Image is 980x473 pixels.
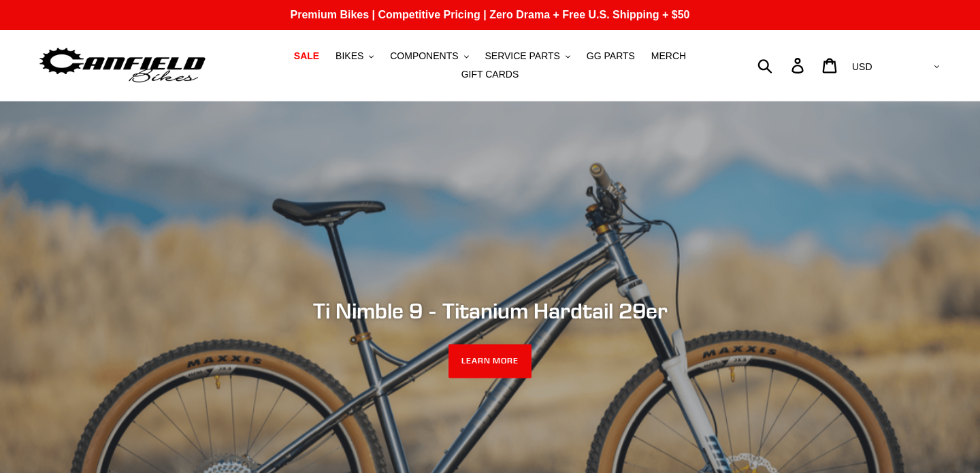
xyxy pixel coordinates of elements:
a: SALE [287,47,326,65]
button: BIKES [329,47,380,65]
a: GIFT CARDS [455,65,526,84]
button: SERVICE PARTS [478,47,576,65]
span: BIKES [336,50,363,62]
span: COMPONENTS [390,50,458,62]
span: GG PARTS [587,50,635,62]
a: LEARN MORE [448,344,532,378]
button: COMPONENTS [383,47,475,65]
span: SERVICE PARTS [485,50,559,62]
input: Search [765,50,800,80]
a: MERCH [644,47,693,65]
a: GG PARTS [580,47,642,65]
span: SALE [294,50,319,62]
h2: Ti Nimble 9 - Titanium Hardtail 29er [119,297,861,323]
span: MERCH [651,50,686,62]
span: GIFT CARDS [461,69,519,80]
img: Canfield Bikes [37,44,208,87]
